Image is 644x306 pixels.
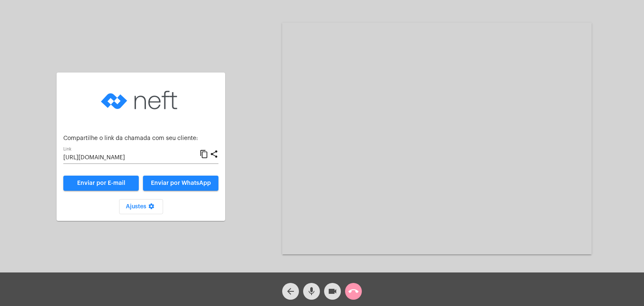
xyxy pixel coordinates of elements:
mat-icon: videocam [327,286,338,296]
span: Enviar por WhatsApp [151,180,211,186]
img: logo-neft-novo-2.png [99,79,183,121]
mat-icon: content_copy [200,149,208,159]
span: Enviar por E-mail [77,180,125,186]
mat-icon: call_end [348,286,358,296]
mat-icon: share [210,149,218,159]
button: Ajustes [119,199,163,214]
mat-icon: mic [306,286,317,296]
a: Enviar por E-mail [63,176,139,191]
mat-icon: settings [146,203,156,213]
span: Ajustes [126,204,156,210]
button: Enviar por WhatsApp [143,176,218,191]
p: Compartilhe o link da chamada com seu cliente: [63,135,218,142]
mat-icon: arrow_back [286,286,296,296]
